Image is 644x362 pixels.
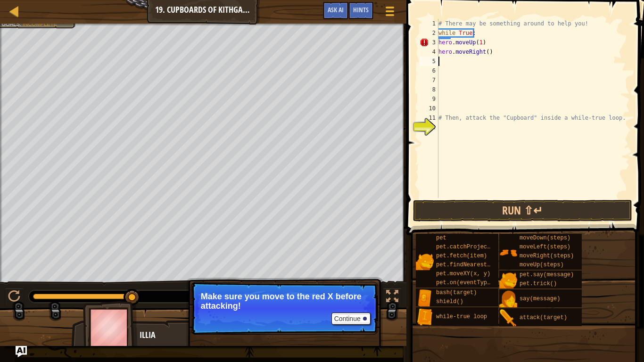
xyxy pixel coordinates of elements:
span: moveRight(steps) [520,253,574,259]
span: while-true loop [436,313,487,320]
span: pet.catchProjectile(arrow) [436,244,524,250]
div: 11 [420,113,438,123]
span: attack(target) [520,314,567,321]
button: Toggle fullscreen [383,288,402,307]
span: moveDown(steps) [520,235,570,241]
span: pet.moveXY(x, y) [436,271,490,277]
span: moveUp(steps) [520,262,564,268]
div: 9 [420,94,438,104]
div: 7 [420,75,438,85]
img: portrait.png [416,308,434,326]
button: Show game menu [378,2,402,24]
div: 1 [420,19,438,28]
span: pet [436,235,446,241]
span: shield() [436,298,463,305]
span: Ask AI [328,5,344,14]
span: Hints [353,5,369,14]
img: portrait.png [499,309,517,327]
span: moveLeft(steps) [520,244,570,250]
div: 2 [420,28,438,38]
img: portrait.png [416,289,434,307]
div: 3 [420,38,438,47]
div: 6 [420,66,438,75]
button: Run ⇧↵ [413,200,633,222]
div: 5 [420,57,438,66]
button: Continue [331,313,371,325]
img: portrait.png [499,244,517,262]
span: bash(target) [436,289,477,296]
div: 10 [420,104,438,113]
img: thang_avatar_frame.png [83,301,138,354]
span: say(message) [520,296,560,302]
div: 4 [420,47,438,57]
div: 8 [420,85,438,94]
span: pet.fetch(item) [436,253,487,259]
span: pet.on(eventType, handler) [436,280,524,286]
div: 12 [420,123,438,132]
span: pet.trick() [520,280,557,287]
button: Ctrl + P: Play [5,288,24,307]
span: pet.findNearestByType(type) [436,262,528,268]
img: portrait.png [499,290,517,308]
button: Ask AI [323,2,348,19]
div: Illia [140,329,326,341]
img: portrait.png [499,271,517,289]
button: Ask AI [16,346,27,357]
p: Make sure you move to the red X before attacking! [201,292,368,311]
span: pet.say(message) [520,271,574,278]
img: portrait.png [416,253,434,271]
